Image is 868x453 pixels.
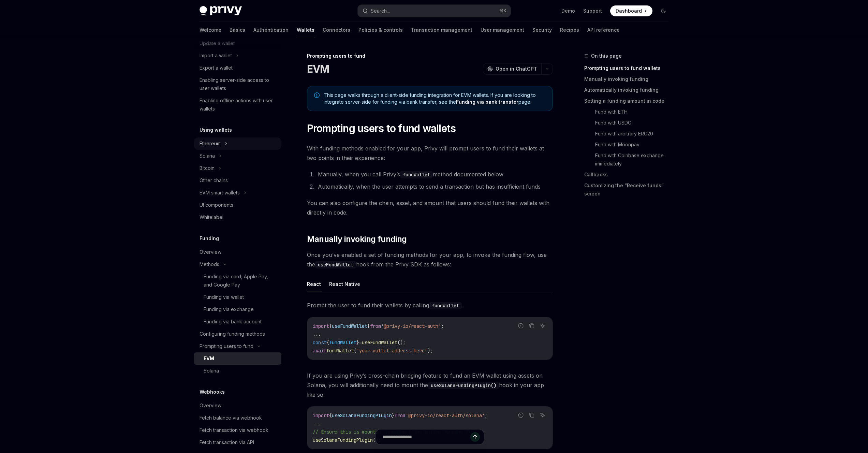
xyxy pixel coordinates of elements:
[194,211,281,223] a: Whitelabel
[200,342,253,350] div: Prompting users to fund
[315,261,356,268] code: useFundWallet
[427,348,433,354] span: );
[200,189,240,197] div: EVM smart wallets
[395,412,406,419] span: from
[204,305,254,313] div: Funding via exchange
[329,323,332,329] span: {
[496,65,537,72] span: Open in ChatGPT
[204,273,277,289] div: Funding via card, Apple Pay, and Google Pay
[428,382,499,389] code: useSolanaFundingPlugin()
[516,321,525,330] button: Report incorrect code
[538,321,547,330] button: Ask AI
[307,53,553,59] div: Prompting users to fund
[200,152,215,160] div: Solana
[307,371,553,399] span: If you are using Privy’s cross-chain bridging feature to fund an EVM wallet using assets on Solan...
[297,22,314,38] a: Wallets
[194,424,281,436] a: Fetch transaction via webhook
[194,352,281,365] a: EVM
[367,323,370,329] span: }
[200,248,221,256] div: Overview
[400,171,433,178] code: fundWallet
[200,438,254,447] div: Fetch transaction via API
[595,139,674,150] a: Fund with Moonpay
[200,234,219,243] h5: Funding
[358,22,403,38] a: Policies & controls
[610,5,652,16] a: Dashboard
[561,8,575,14] a: Demo
[356,348,427,354] span: 'your-wallet-address-here'
[200,140,221,148] div: Ethereum
[332,323,367,329] span: useFundWallet
[483,63,541,75] button: Open in ChatGPT
[595,117,674,128] a: Fund with USDC
[307,301,553,310] span: Prompt the user to fund their wallets by calling .
[324,92,546,105] span: This page walks through a client-side funding integration for EVM wallets. If you are looking to ...
[532,22,552,38] a: Security
[658,5,669,16] button: Toggle dark mode
[326,339,329,346] span: {
[584,74,674,85] a: Manually invoking funding
[194,94,281,115] a: Enabling offline actions with user wallets
[584,63,674,74] a: Prompting users to fund wallets
[587,22,620,38] a: API reference
[200,176,228,185] div: Other chains
[204,318,262,326] div: Funding via bank account
[381,323,441,329] span: '@privy-io/react-auth'
[316,182,553,191] li: Automatically, when the user attempts to send a transaction but has insufficient funds
[359,339,362,346] span: =
[204,293,244,301] div: Funding via wallet
[406,412,485,419] span: '@privy-io/react-auth/solana'
[194,412,281,424] a: Fetch balance via webhook
[307,198,553,217] span: You can also configure the chain, asset, and amount that users should fund their wallets with dir...
[313,412,329,419] span: import
[583,8,602,14] a: Support
[200,64,233,72] div: Export a wallet
[230,22,245,38] a: Basics
[200,388,225,396] h5: Webhooks
[194,436,281,449] a: Fetch transaction via API
[358,5,511,17] button: Search...⌘K
[362,339,397,346] span: useFundWallet
[200,52,232,60] div: Import a wallet
[316,170,553,179] li: Manually, when you call Privy’s method documented below
[200,213,223,221] div: Whitelabel
[313,348,326,354] span: await
[194,74,281,94] a: Enabling server-side access to user wallets
[194,271,281,291] a: Funding via card, Apple Pay, and Google Pay
[200,260,219,268] div: Methods
[313,421,321,427] span: ...
[307,234,407,245] span: Manually invoking funding
[356,339,359,346] span: }
[314,92,320,98] svg: Note
[194,316,281,328] a: Funding via bank account
[411,22,472,38] a: Transaction management
[194,246,281,258] a: Overview
[329,276,360,292] button: React Native
[499,8,506,14] span: ⌘ K
[332,412,392,419] span: useSolanaFundingPlugin
[307,144,553,163] span: With funding methods enabled for your app, Privy will prompt users to fund their wallets at two p...
[595,106,674,117] a: Fund with ETH
[584,96,674,106] a: Setting a funding amount in code
[616,8,642,14] span: Dashboard
[200,330,265,338] div: Configuring funding methods
[595,128,674,139] a: Fund with arbitrary ERC20
[307,276,321,292] button: React
[194,291,281,303] a: Funding via wallet
[200,426,268,434] div: Fetch transaction via webhook
[591,52,622,60] span: On this page
[485,412,487,419] span: ;
[194,199,281,211] a: UI components
[456,99,518,105] a: Funding via bank transfer
[194,174,281,187] a: Other chains
[429,302,462,309] code: fundWallet
[204,367,219,375] div: Solana
[307,122,456,134] span: Prompting users to fund wallets
[354,348,356,354] span: (
[584,85,674,96] a: Automatically invoking funding
[253,22,289,38] a: Authentication
[441,323,444,329] span: ;
[326,348,354,354] span: fundWallet
[392,412,395,419] span: }
[397,339,406,346] span: ();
